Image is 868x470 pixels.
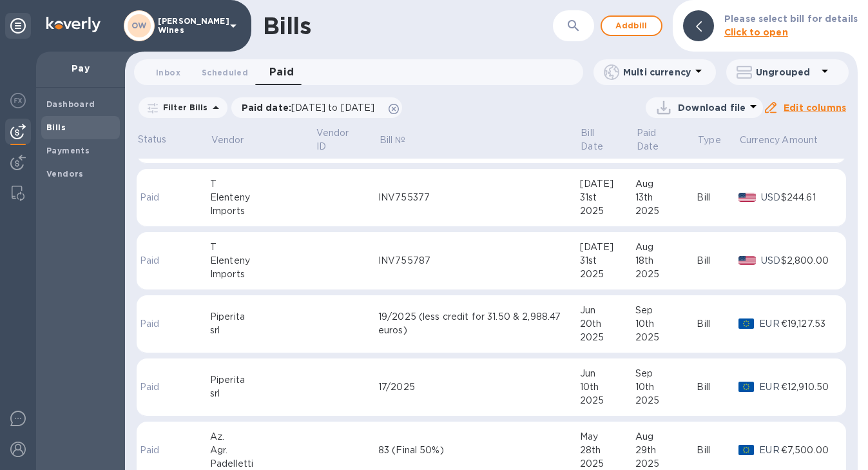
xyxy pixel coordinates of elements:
[635,380,697,394] div: 10th
[378,254,580,268] div: INV755787
[138,133,167,146] p: Status
[781,317,836,331] div: €19,127.53
[140,380,164,394] p: Paid
[580,268,635,281] div: 2025
[242,101,381,114] p: Paid date :
[269,63,294,81] span: Paid
[210,373,315,387] div: Piperita
[140,444,164,457] p: Paid
[46,17,101,32] img: Logo
[724,27,788,37] b: Click to open
[759,380,780,394] p: EUR
[131,21,147,30] b: OW
[46,99,95,109] b: Dashboard
[756,66,817,79] p: Ungrouped
[782,133,818,147] p: Amount
[635,430,697,444] div: Aug
[210,310,315,324] div: Piperita
[580,240,635,254] div: [DATE]
[698,133,738,147] span: Type
[580,367,635,380] div: Jun
[263,12,311,39] h1: Bills
[697,317,738,331] div: Bill
[637,126,696,153] span: Paid Date
[635,394,697,407] div: 2025
[784,103,846,113] u: Edit columns
[612,18,651,34] span: Add bill
[580,394,635,407] div: 2025
[140,191,164,204] p: Paid
[211,133,244,147] p: Vendor
[210,444,315,457] div: Agr.
[697,254,738,268] div: Bill
[210,430,315,444] div: Az.
[380,133,423,147] span: Bill №
[781,191,836,204] div: $244.61
[378,191,580,204] div: INV755377
[697,380,738,394] div: Bill
[580,317,635,331] div: 20th
[46,122,66,132] b: Bills
[316,126,360,153] p: Vendor ID
[623,66,691,79] p: Multi currency
[378,310,580,337] div: 19/2025 (less credit for 31.50 & 2,988.47 euros)
[210,387,315,400] div: srl
[698,133,721,147] p: Type
[635,444,697,457] div: 29th
[291,103,374,113] span: [DATE] to [DATE]
[635,240,697,254] div: Aug
[210,324,315,337] div: srl
[580,331,635,344] div: 2025
[158,17,222,35] p: [PERSON_NAME] Wines
[635,317,697,331] div: 10th
[635,367,697,380] div: Sep
[580,191,635,204] div: 31st
[210,240,315,254] div: T
[635,268,697,281] div: 2025
[761,191,781,204] p: USD
[740,133,780,147] p: Currency
[46,62,115,75] p: Pay
[46,169,84,179] b: Vendors
[738,193,756,202] img: USD
[781,254,836,268] div: $2,800.00
[211,133,261,147] span: Vendor
[156,66,180,79] span: Inbox
[580,254,635,268] div: 31st
[380,133,406,147] p: Bill №
[210,254,315,268] div: Elenteny
[759,317,780,331] p: EUR
[678,101,746,114] p: Download file
[759,444,780,457] p: EUR
[635,254,697,268] div: 18th
[697,191,738,204] div: Bill
[580,444,635,457] div: 28th
[738,256,756,265] img: USD
[231,97,403,118] div: Paid date:[DATE] to [DATE]
[316,126,377,153] span: Vendor ID
[202,66,248,79] span: Scheduled
[210,177,315,191] div: T
[635,177,697,191] div: Aug
[724,14,858,24] b: Please select bill for details
[210,191,315,204] div: Elenteny
[158,102,208,113] p: Filter Bills
[378,380,580,394] div: 17/2025
[635,304,697,317] div: Sep
[210,268,315,281] div: Imports
[210,204,315,218] div: Imports
[5,13,31,39] div: Unpin categories
[635,191,697,204] div: 13th
[46,146,90,155] b: Payments
[697,444,738,457] div: Bill
[781,444,836,457] div: €7,500.00
[782,133,834,147] span: Amount
[581,126,634,153] span: Bill Date
[10,93,26,108] img: Foreign exchange
[140,317,164,331] p: Paid
[581,126,617,153] p: Bill Date
[580,204,635,218] div: 2025
[635,331,697,344] div: 2025
[140,254,164,268] p: Paid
